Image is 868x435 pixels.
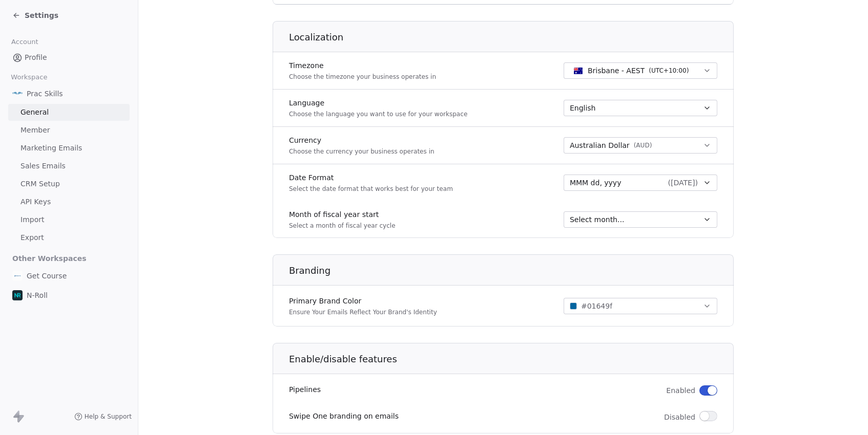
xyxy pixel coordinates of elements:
[20,107,49,118] span: General
[20,232,44,243] span: Export
[564,298,717,314] button: #01649f
[289,135,435,145] label: Currency
[8,193,130,210] a: API Keys
[289,353,734,365] h1: Enable/disable features
[8,250,91,267] span: Other Workspaces
[668,178,698,188] span: ( [DATE] )
[564,137,717,154] button: Australian Dollar(AUD)
[12,89,23,99] img: PracSkills%20Email%20Display%20Picture.png
[27,89,63,99] span: Prac Skills
[289,222,396,230] p: Select a month of fiscal year cycle
[12,10,58,20] a: Settings
[289,411,399,421] label: Swipe One branding on emails
[570,140,630,151] span: Australian Dollar
[8,176,130,192] a: CRM Setup
[634,141,652,149] span: ( AUD )
[289,308,437,316] p: Ensure Your Emails Reflect Your Brand's Identity
[289,60,436,71] label: Timezone
[25,10,58,20] span: Settings
[74,412,132,421] a: Help & Support
[8,49,130,66] a: Profile
[664,412,695,422] span: Disabled
[27,271,67,281] span: Get Course
[289,172,453,183] label: Date Format
[289,296,437,306] label: Primary Brand Color
[8,158,130,175] a: Sales Emails
[8,229,130,246] a: Export
[8,104,130,121] a: General
[8,211,130,228] a: Import
[289,110,467,118] p: Choose the language you want to use for your workspace
[12,290,23,300] img: Profile%20Image%20(1).png
[27,290,48,300] span: N-Roll
[8,122,130,139] a: Member
[588,66,645,76] span: Brisbane - AEST
[289,384,321,395] label: Pipelines
[289,147,435,156] p: Choose the currency your business operates in
[20,161,66,171] span: Sales Emails
[581,301,612,312] span: #01649f
[20,125,50,136] span: Member
[570,178,622,188] span: MMM dd, yyyy
[289,209,396,220] label: Month of fiscal year start
[289,185,453,193] p: Select the date format that works best for your team
[570,103,596,113] span: English
[649,66,689,75] span: ( UTC+10:00 )
[7,70,52,85] span: Workspace
[570,214,624,225] span: Select month...
[20,197,51,207] span: API Keys
[289,73,436,81] p: Choose the timezone your business operates in
[289,265,734,277] h1: Branding
[564,62,717,79] button: Brisbane - AEST(UTC+10:00)
[25,52,47,63] span: Profile
[7,34,43,50] span: Account
[20,214,44,225] span: Import
[85,412,132,421] span: Help & Support
[289,31,734,43] h1: Localization
[20,143,82,154] span: Marketing Emails
[289,98,467,108] label: Language
[666,385,695,396] span: Enabled
[20,179,60,189] span: CRM Setup
[12,271,23,281] img: gc-on-white.png
[8,140,130,157] a: Marketing Emails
